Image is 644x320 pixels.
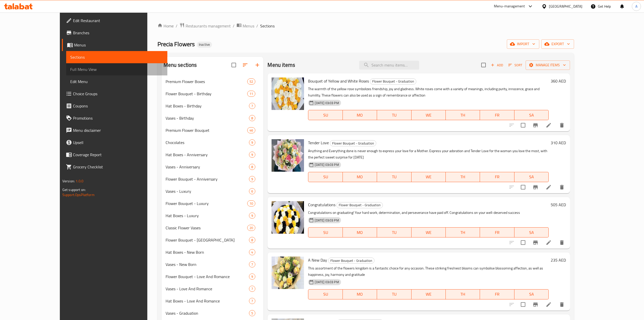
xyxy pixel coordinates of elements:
h6: 310 AED [551,139,566,146]
button: Branch-specific-item [529,181,542,193]
a: Menus [237,23,254,29]
a: Edit menu item [546,301,552,308]
span: Vases - Love And Romance [166,286,249,292]
span: WE [414,111,444,119]
span: Flower Bouquet - Graduation [370,78,416,84]
img: Bouquet of Yellow and White Roses [272,77,304,110]
span: 1.0.0 [76,178,83,184]
div: Vases - Graduation5 [162,307,264,319]
span: Select to update [518,182,528,193]
div: items [249,310,255,316]
span: 20 [247,226,255,230]
span: Manage items [530,62,566,68]
button: Manage items [526,60,570,70]
div: Premium Flower Bouquet46 [162,124,264,136]
span: TH [448,229,478,236]
span: Choice Groups [73,91,163,97]
a: Coverage Report [62,149,167,161]
button: SA [514,289,549,299]
span: Chocolates [166,139,249,146]
li: / [176,23,177,29]
a: Upsell [62,136,167,149]
div: Flower Bouquet - Graduation [336,202,383,208]
span: Promotions [73,115,163,121]
span: Hat Boxes - Love And Romance [166,298,249,304]
button: MO [343,110,377,120]
span: Hat Boxes - Birthday [166,103,249,109]
span: WE [414,229,444,236]
span: 8 [249,116,255,121]
span: Coverage Report [73,152,163,158]
h2: Menu sections [164,61,197,69]
a: Restaurants management [180,23,231,29]
span: 46 [247,128,255,133]
button: FR [480,110,514,120]
button: SA [514,110,549,120]
span: Grocery Checklist [73,164,163,170]
button: Branch-specific-item [529,119,542,131]
a: Edit Restaurant [62,14,167,27]
span: Vases - New Born [166,261,249,267]
span: Version: [62,178,75,184]
div: Vases - Anniversary8 [162,161,264,173]
span: SU [310,291,341,298]
div: items [249,298,255,304]
a: Branches [62,27,167,39]
span: 7 [249,299,255,303]
span: Restaurants management [186,23,231,29]
a: Edit Menu [66,75,167,88]
span: FR [482,291,512,298]
button: FR [480,172,514,182]
button: MO [343,227,377,237]
span: Select to update [518,120,528,131]
div: items [249,164,255,170]
div: Flower Bouquet - Anniversary [166,176,249,182]
span: TU [379,111,409,119]
p: Congratulations on graduating! Your hard work, determination, and perseverance have paid off. Con... [308,210,549,216]
div: Hat Boxes - Luxury9 [162,210,264,222]
div: items [249,139,255,146]
button: Add [489,61,505,69]
button: SU [308,110,343,120]
img: Tender Love [272,139,304,172]
div: items [249,152,255,158]
div: Premium Flower Boxes [166,78,247,85]
div: Vases - Birthday [166,115,249,121]
span: Vases - Graduation [166,310,249,316]
div: Vases - Luxury6 [162,185,264,197]
button: SU [308,289,343,299]
button: TH [446,289,480,299]
span: MO [345,229,375,236]
div: items [249,261,255,267]
span: Edit Restaurant [73,18,163,24]
img: Congratulations [272,201,304,234]
p: The warmth of the yellow rose symbolizes friendship, joy and gladness. White roses come with a va... [308,86,549,99]
button: TU [377,110,411,120]
span: MO [345,291,375,298]
span: import [511,41,535,47]
h6: 360 AED [551,77,566,85]
span: 9 [249,152,255,157]
div: Hat Boxes - Luxury [166,213,249,219]
button: SU [308,172,343,182]
span: SA [516,229,547,236]
div: Hat Boxes - Love And Romance7 [162,295,264,307]
span: Precia Flowers [157,38,195,50]
img: A New Day [272,257,304,289]
div: Inactive [197,42,212,48]
span: Hat Boxes - Anniversary [166,152,249,158]
div: [GEOGRAPHIC_DATA] [549,4,582,9]
span: [DATE] 03:03 PM [313,101,341,105]
span: Branches [73,30,163,36]
span: Sections [70,54,163,60]
div: Premium Flower Bouquet [166,127,247,133]
span: WE [414,173,444,181]
button: import [507,39,539,49]
span: Flower Bouquet - Graduation [337,202,383,208]
a: Edit menu item [546,239,552,246]
button: SU [308,227,343,237]
div: Classic Flower Vases20 [162,222,264,234]
button: SA [514,172,549,182]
